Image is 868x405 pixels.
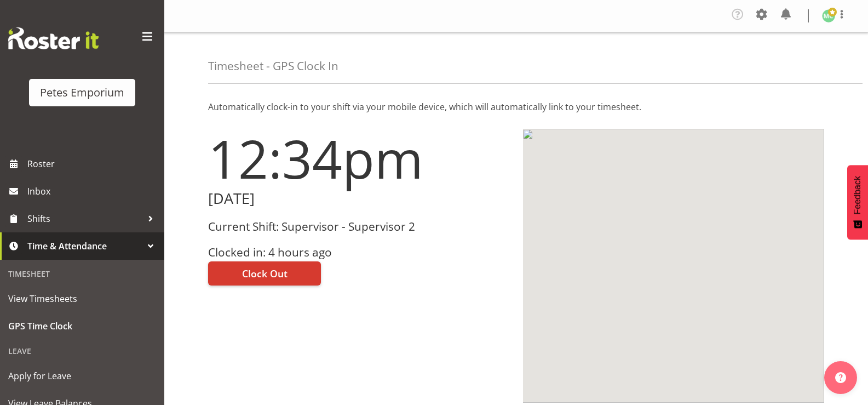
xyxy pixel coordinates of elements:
h4: Timesheet - GPS Clock In [208,60,338,72]
div: Timesheet [3,263,162,285]
span: Time & Attendance [27,238,142,254]
span: Roster [27,156,159,172]
a: Apply for Leave [3,362,162,390]
button: Clock Out [208,261,321,286]
button: Feedback - Show survey [847,165,868,239]
img: melissa-cowen2635.jpg [822,9,835,22]
a: View Timesheets [3,285,162,312]
p: Automatically clock-in to your shift via your mobile device, which will automatically link to you... [208,100,824,113]
a: GPS Time Clock [3,312,162,340]
div: Petes Emporium [40,84,124,101]
h3: Current Shift: Supervisor - Supervisor 2 [208,220,510,233]
img: Rosterit website logo [8,27,99,49]
span: Shifts [27,210,142,227]
h1: 12:34pm [208,129,510,188]
img: help-xxl-2.png [835,372,846,383]
span: Inbox [27,183,159,199]
h2: [DATE] [208,190,510,207]
span: View Timesheets [8,290,156,307]
span: GPS Time Clock [8,318,156,334]
span: Apply for Leave [8,368,156,384]
span: Feedback [853,176,863,214]
h3: Clocked in: 4 hours ago [208,246,510,259]
div: Leave [3,340,162,362]
span: Clock Out [242,266,288,281]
